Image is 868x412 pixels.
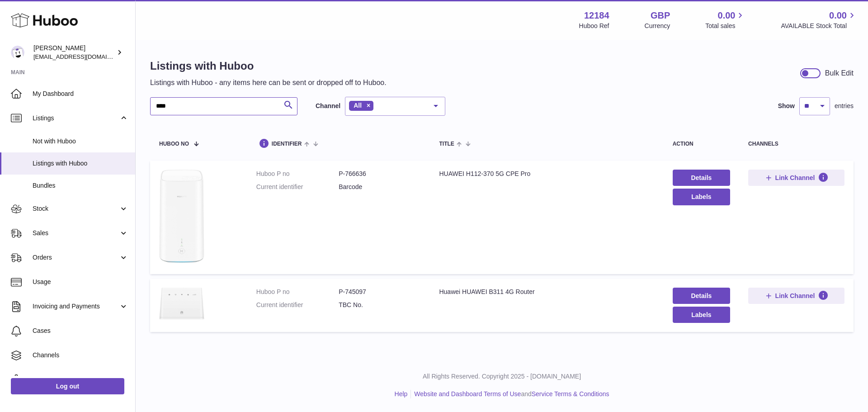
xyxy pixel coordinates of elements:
[256,183,339,191] dt: Current identifier
[775,174,815,182] span: Link Channel
[705,9,745,30] a: 0.00 Total sales
[354,102,362,109] span: All
[159,141,189,147] span: Huboo no
[11,378,124,394] a: Log out
[256,170,339,178] dt: Huboo P no
[673,189,730,205] button: Labels
[33,137,128,146] span: Not with Huboo
[33,375,128,384] span: Settings
[748,141,844,147] div: channels
[33,159,128,168] span: Listings with Huboo
[579,22,609,30] div: Huboo Ref
[339,301,421,309] dd: TBC No.
[33,181,128,190] span: Bundles
[159,170,204,263] img: HUAWEI H112-370 5G CPE Pro
[673,307,730,323] button: Labels
[339,183,421,191] dd: Barcode
[395,390,408,398] a: Help
[748,170,844,186] button: Link Channel
[411,390,609,398] li: and
[150,78,387,88] p: Listings with Huboo - any items here can be sent or dropped off to Huboo.
[705,22,745,30] span: Total sales
[316,102,340,110] label: Channel
[673,141,730,147] div: action
[748,288,844,304] button: Link Channel
[532,390,609,398] a: Service Terms & Conditions
[33,229,119,237] span: Sales
[439,170,654,178] div: HUAWEI H112-370 5G CPE Pro
[781,22,857,30] span: AVAILABLE Stock Total
[778,102,795,110] label: Show
[33,278,128,286] span: Usage
[673,288,730,304] a: Details
[11,46,24,59] img: internalAdmin-12184@internal.huboo.com
[339,288,421,296] dd: P-745097
[33,253,119,262] span: Orders
[256,301,339,309] dt: Current identifier
[272,141,302,147] span: identifier
[718,9,736,22] span: 0.00
[33,44,115,61] div: [PERSON_NAME]
[33,90,128,98] span: My Dashboard
[33,351,128,360] span: Channels
[256,288,339,296] dt: Huboo P no
[439,288,654,296] div: Huawei HUAWEI B311 4G Router
[781,9,857,30] a: 0.00 AVAILABLE Stock Total
[825,68,854,78] div: Bulk Edit
[439,141,454,147] span: title
[775,292,815,300] span: Link Channel
[33,53,133,60] span: [EMAIL_ADDRESS][DOMAIN_NAME]
[584,9,609,22] strong: 12184
[33,204,119,213] span: Stock
[143,372,861,381] p: All Rights Reserved. Copyright 2025 - [DOMAIN_NAME]
[33,114,119,123] span: Listings
[150,59,387,73] h1: Listings with Huboo
[33,327,128,335] span: Cases
[645,22,670,30] div: Currency
[673,170,730,186] a: Details
[835,102,854,110] span: entries
[829,9,847,22] span: 0.00
[339,170,421,178] dd: P-766636
[159,288,204,319] img: Huawei HUAWEI B311 4G Router
[33,302,119,311] span: Invoicing and Payments
[414,390,521,398] a: Website and Dashboard Terms of Use
[651,9,670,22] strong: GBP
